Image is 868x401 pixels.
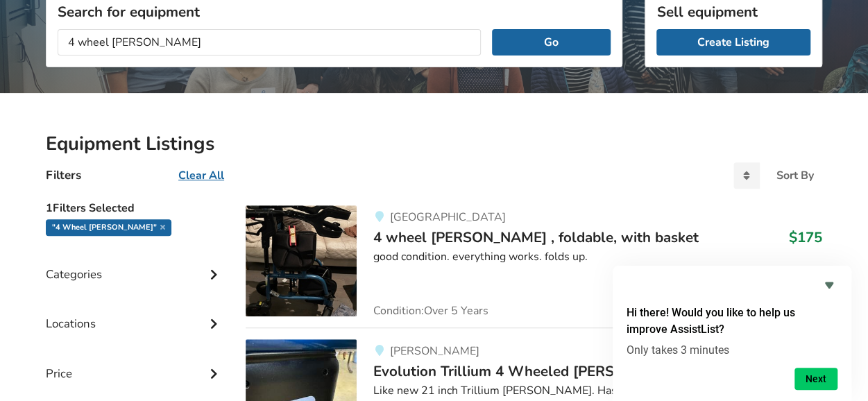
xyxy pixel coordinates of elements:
h3: Sell equipment [656,3,810,21]
h3: Search for equipment [58,3,611,21]
div: Categories [46,239,223,289]
p: Only takes 3 minutes [627,343,837,357]
a: Create Listing [656,29,810,56]
div: Price [46,339,223,388]
span: 4 wheel [PERSON_NAME] , foldable, with basket [373,228,699,247]
img: mobility-4 wheel walker , foldable, with basket [246,205,357,316]
h4: Filters [46,167,81,183]
h2: Hi there! Would you like to help us improve AssistList? [627,305,837,338]
span: [GEOGRAPHIC_DATA] [389,210,505,225]
input: I am looking for... [58,29,481,56]
h2: Equipment Listings [46,132,822,156]
div: Locations [46,289,223,338]
div: Hi there! Would you like to help us improve AssistList? [627,277,837,390]
h3: $175 [789,228,822,246]
button: Next question [794,368,837,390]
u: Clear All [178,168,224,183]
button: Hide survey [821,277,837,293]
div: good condition. everything works. folds up. [373,249,822,265]
span: Evolution Trillium 4 Wheeled [PERSON_NAME] - Blue 21 Inch [373,361,787,381]
span: [PERSON_NAME] [389,343,479,359]
div: Sort By [776,170,814,181]
button: Go [492,29,611,56]
span: Condition: Over 5 Years [373,305,488,316]
a: mobility-4 wheel walker , foldable, with basket[GEOGRAPHIC_DATA]4 wheel [PERSON_NAME] , foldable,... [246,205,822,327]
h5: 1 Filters Selected [46,194,223,219]
div: "4 wheel [PERSON_NAME]" [46,219,171,236]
